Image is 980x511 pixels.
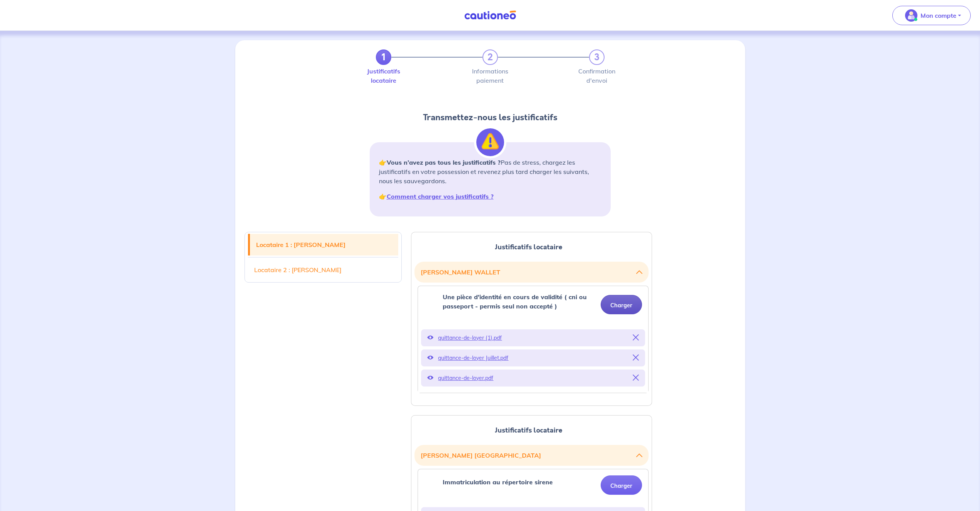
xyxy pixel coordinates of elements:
div: categoryName: une-piece-didentite-en-cours-de-validite-cni-ou-passeport-permis-seul-non-accepte, ... [418,286,649,393]
a: Comment charger vos justificatifs ? [387,192,494,200]
button: Charger [601,475,642,495]
span: Justificatifs locataire [495,425,562,435]
label: Confirmation d'envoi [589,68,605,83]
label: Informations paiement [482,68,498,83]
p: Mon compte [921,11,956,20]
span: Justificatifs locataire [495,242,562,252]
p: quittance-de-loyer.pdf [438,373,628,383]
p: 👉 [379,192,601,201]
label: Justificatifs locataire [376,68,391,83]
p: quittance-de-loyer (1).pdf [438,332,628,343]
button: Voir [427,373,433,383]
a: Locataire 2 : [PERSON_NAME] [248,259,399,281]
button: Voir [427,353,433,363]
a: Locataire 1 : [PERSON_NAME] [250,234,399,255]
strong: Vous n’avez pas tous les justificatifs ? [387,158,501,166]
button: [PERSON_NAME] WALLET [421,265,642,279]
a: 1 [376,49,391,65]
img: Cautioneo [461,10,519,20]
button: Charger [601,295,642,314]
p: 👉 Pas de stress, chargez les justificatifs en votre possession et revenez plus tard charger les s... [379,158,601,186]
button: Voir [427,332,433,343]
button: Supprimer [633,332,639,343]
button: Supprimer [633,373,639,383]
h2: Transmettez-nous les justificatifs [370,111,611,124]
img: illu_account_valid_menu.svg [905,9,917,22]
img: illu_alert.svg [476,128,504,156]
button: illu_account_valid_menu.svgMon compte [892,6,971,25]
p: quittance-de-loyer Juillet.pdf [438,353,628,363]
strong: Une pièce d'identité en cours de validité ( cni ou passeport - permis seul non accepté ) [443,293,587,310]
button: Supprimer [633,353,639,363]
button: [PERSON_NAME] [GEOGRAPHIC_DATA] [421,448,642,463]
strong: Immatriculation au répertoire sirene [443,478,553,486]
